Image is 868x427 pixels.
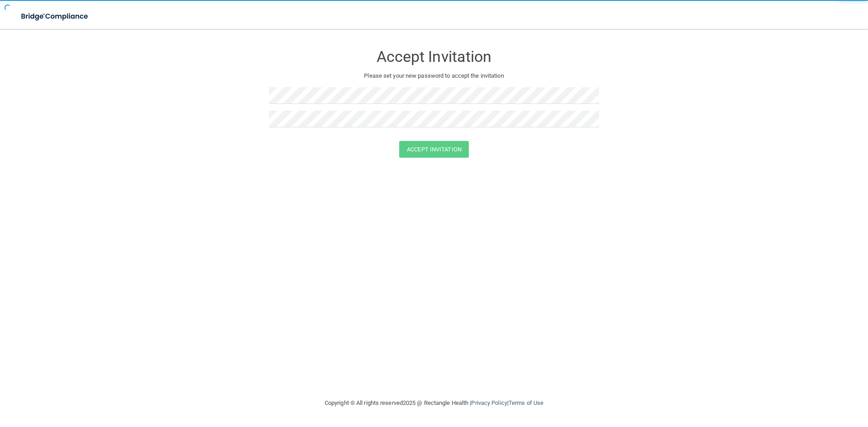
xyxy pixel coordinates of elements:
button: Accept Invitation [399,141,469,158]
a: Privacy Policy [471,399,507,406]
div: Copyright © All rights reserved 2025 @ Rectangle Health | | [269,389,599,418]
p: Please set your new password to accept the invitation [276,70,592,81]
a: Terms of Use [509,399,543,406]
img: bridge_compliance_login_screen.278c3ca4.svg [14,7,97,26]
h3: Accept Invitation [269,48,599,65]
